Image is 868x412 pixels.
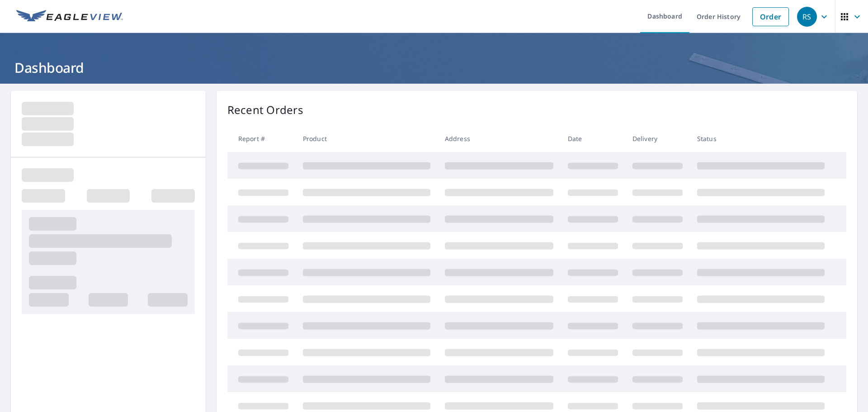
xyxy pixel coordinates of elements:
[296,125,438,152] th: Product
[625,125,690,152] th: Delivery
[690,125,832,152] th: Status
[227,102,303,118] p: Recent Orders
[438,125,561,152] th: Address
[227,125,296,152] th: Report #
[11,58,857,77] h1: Dashboard
[752,7,789,26] a: Order
[561,125,625,152] th: Date
[16,10,123,24] img: EV Logo
[797,7,817,27] div: RS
